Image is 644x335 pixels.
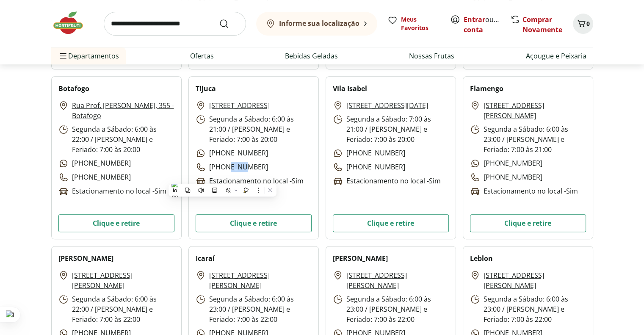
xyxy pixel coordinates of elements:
[470,186,578,197] p: Estacionamento no local - Sim
[58,214,174,232] button: Clique e retire
[256,12,377,36] button: Informe sua localização
[58,83,89,94] h2: Botafogo
[522,15,562,34] a: Comprar Novamente
[104,12,246,36] input: search
[58,186,166,197] p: Estacionamento no local - Sim
[333,214,449,232] button: Clique e retire
[464,15,485,24] a: Entrar
[464,15,510,34] a: Criar conta
[58,46,68,66] button: Menu
[484,100,586,121] a: [STREET_ADDRESS][PERSON_NAME]
[72,270,174,291] a: [STREET_ADDRESS][PERSON_NAME]
[196,253,215,263] h2: Icaraí
[196,214,312,232] button: Clique e retire
[219,19,239,29] button: Submit Search
[58,158,131,169] p: [PHONE_NUMBER]
[196,162,268,172] p: [PHONE_NUMBER]
[346,100,428,111] a: [STREET_ADDRESS][DATE]
[526,51,586,61] a: Açougue e Peixaria
[196,148,268,158] p: [PHONE_NUMBER]
[196,294,312,324] p: Segunda a Sábado: 6:00 às 23:00 / [PERSON_NAME] e Feriado: 7:00 às 22:00
[409,51,454,61] a: Nossas Frutas
[387,15,440,32] a: Meus Favoritos
[470,158,542,169] p: [PHONE_NUMBER]
[470,214,586,232] button: Clique e retire
[209,100,270,111] a: [STREET_ADDRESS]
[470,294,586,324] p: Segunda a Sábado: 6:00 às 23:00 / [PERSON_NAME] e Feriado: 7:00 às 22:00
[470,172,542,183] p: [PHONE_NUMBER]
[58,124,174,155] p: Segunda a Sábado: 6:00 às 22:00 / [PERSON_NAME] e Feriado: 7:00 às 20:00
[190,51,214,61] a: Ofertas
[58,253,113,263] h2: [PERSON_NAME]
[401,15,440,32] span: Meus Favoritos
[58,294,174,324] p: Segunda a Sábado: 6:00 às 22:00 / [PERSON_NAME] e Feriado: 7:00 às 22:00
[196,114,312,144] p: Segunda a Sábado: 6:00 às 21:00 / [PERSON_NAME] e Feriado: 7:00 às 20:00
[470,83,503,94] h2: Flamengo
[196,83,216,94] h2: Tijuca
[333,294,449,324] p: Segunda a Sábado: 6:00 às 23:00 / [PERSON_NAME] e Feriado: 7:00 às 22:00
[333,114,449,144] p: Segunda a Sábado: 7:00 às 21:00 / [PERSON_NAME] e Feriado: 7:00 às 20:00
[333,148,405,158] p: [PHONE_NUMBER]
[51,10,94,36] img: Hortifruti
[470,253,493,263] h2: Leblon
[209,270,312,291] a: [STREET_ADDRESS][PERSON_NAME]
[573,14,593,34] button: Carrinho
[196,176,304,186] p: Estacionamento no local - Sim
[586,19,590,28] span: 0
[333,162,405,172] p: [PHONE_NUMBER]
[484,270,586,291] a: [STREET_ADDRESS][PERSON_NAME]
[464,14,501,35] span: ou
[58,46,119,66] span: Departamentos
[285,51,338,61] a: Bebidas Geladas
[470,124,586,155] p: Segunda a Sábado: 6:00 às 23:00 / [PERSON_NAME] e Feriado: 7:00 às 21:00
[279,19,359,28] b: Informe sua localização
[333,176,441,186] p: Estacionamento no local - Sim
[346,270,449,291] a: [STREET_ADDRESS][PERSON_NAME]
[333,83,367,94] h2: Vila Isabel
[58,172,131,183] p: [PHONE_NUMBER]
[72,100,174,121] a: Rua Prof. [PERSON_NAME], 355 - Botafogo
[333,253,388,263] h2: [PERSON_NAME]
